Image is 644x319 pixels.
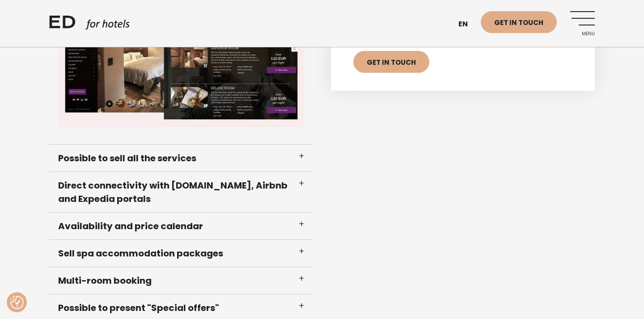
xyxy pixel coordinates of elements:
[353,51,429,73] a: Get in touch
[10,296,24,309] button: Consent Preferences
[454,13,481,35] a: en
[570,31,595,37] span: Menu
[49,240,313,267] h3: Sell spa accommodation packages
[481,11,557,33] a: Get in touch
[58,4,304,127] img: ED booking
[49,13,130,36] a: ED HOTELS
[49,145,313,172] h3: Possible to sell all the services
[49,172,313,213] h3: Direct connectivity with [DOMAIN_NAME], Airbnb and Expedia portals
[570,11,595,36] a: Menu
[49,213,313,240] h3: Availability and price calendar
[10,296,24,309] img: Revisit consent button
[49,267,313,294] h3: Multi-room booking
